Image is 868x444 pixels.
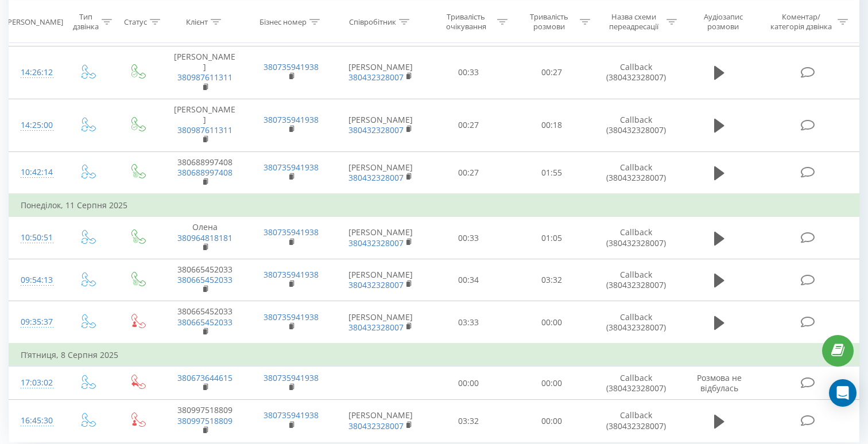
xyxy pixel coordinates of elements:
[334,151,427,194] td: [PERSON_NAME]
[21,410,51,432] div: 16:45:30
[162,301,248,344] td: 380665452033
[177,72,232,83] a: 380987611311
[437,12,494,32] div: Тривалість очікування
[21,114,51,137] div: 14:25:00
[263,410,319,420] a: 380735941938
[5,17,63,26] div: [PERSON_NAME]
[697,372,742,394] span: Розмова не відбулась
[348,237,404,248] a: 380432328007
[348,172,404,183] a: 380432328007
[593,46,679,99] td: Callback (380432328007)
[593,301,679,344] td: Callback (380432328007)
[427,400,510,442] td: 03:32
[348,72,404,83] a: 380432328007
[348,124,404,135] a: 380432328007
[334,99,427,151] td: [PERSON_NAME]
[510,99,594,151] td: 00:18
[162,400,248,442] td: 380997518809
[427,259,510,301] td: 00:34
[263,311,319,322] a: 380735941938
[593,367,679,400] td: Callback (380432328007)
[263,162,319,173] a: 380735941938
[768,12,835,32] div: Коментар/категорія дзвінка
[348,420,404,431] a: 380432328007
[162,151,248,194] td: 380688997408
[72,12,99,32] div: Тип дзвінка
[334,301,427,344] td: [PERSON_NAME]
[177,274,232,285] a: 380665452033
[348,279,404,290] a: 380432328007
[334,259,427,301] td: [PERSON_NAME]
[427,151,510,194] td: 00:27
[593,217,679,259] td: Callback (380432328007)
[124,17,147,26] div: Статус
[186,17,208,26] div: Клієнт
[427,217,510,259] td: 00:33
[263,227,319,237] a: 380735941938
[510,367,594,400] td: 00:00
[510,400,594,442] td: 00:00
[593,400,679,442] td: Callback (380432328007)
[349,17,396,26] div: Співробітник
[510,46,594,99] td: 00:27
[21,227,51,249] div: 10:50:51
[593,259,679,301] td: Callback (380432328007)
[829,379,857,407] div: Open Intercom Messenger
[21,372,51,394] div: 17:03:02
[21,311,51,333] div: 09:35:37
[177,415,232,426] a: 380997518809
[177,167,232,178] a: 380688997408
[9,194,859,217] td: Понеділок, 11 Серпня 2025
[177,232,232,243] a: 380964818181
[427,46,510,99] td: 00:33
[21,161,51,184] div: 10:42:14
[521,12,578,32] div: Тривалість розмови
[510,151,594,194] td: 01:55
[427,301,510,344] td: 03:33
[334,217,427,259] td: [PERSON_NAME]
[593,99,679,151] td: Callback (380432328007)
[9,344,859,367] td: П’ятниця, 8 Серпня 2025
[334,400,427,442] td: [PERSON_NAME]
[21,61,51,84] div: 14:26:12
[177,317,232,328] a: 380665452033
[334,46,427,99] td: [PERSON_NAME]
[162,259,248,301] td: 380665452033
[259,17,307,26] div: Бізнес номер
[263,114,319,125] a: 380735941938
[603,12,663,32] div: Назва схеми переадресації
[348,322,404,333] a: 380432328007
[263,372,319,383] a: 380735941938
[162,99,248,151] td: [PERSON_NAME]
[593,151,679,194] td: Callback (380432328007)
[427,99,510,151] td: 00:27
[690,12,757,32] div: Аудіозапис розмови
[263,269,319,280] a: 380735941938
[263,61,319,72] a: 380735941938
[510,259,594,301] td: 03:32
[21,269,51,291] div: 09:54:13
[177,372,232,383] a: 380673644615
[510,301,594,344] td: 00:00
[162,46,248,99] td: [PERSON_NAME]
[162,217,248,259] td: Олена
[177,124,232,135] a: 380987611311
[510,217,594,259] td: 01:05
[427,367,510,400] td: 00:00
